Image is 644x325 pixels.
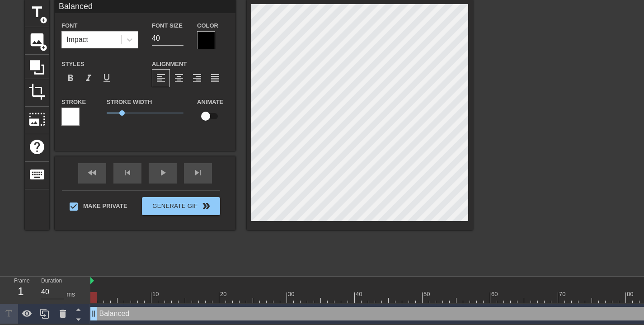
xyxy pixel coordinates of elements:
[28,83,46,100] span: crop
[28,166,46,183] span: keyboard
[423,290,432,299] div: 50
[627,290,635,299] div: 80
[197,21,218,30] label: Color
[152,290,160,299] div: 10
[288,290,296,299] div: 30
[87,167,98,178] span: fast_rewind
[152,60,187,69] label: Alignment
[197,98,223,107] label: Animate
[101,73,112,84] span: format_underline
[66,34,88,45] div: Impact
[220,290,228,299] div: 20
[152,21,183,30] label: Font Size
[107,98,152,107] label: Stroke Width
[28,111,46,128] span: photo_size_select_large
[61,98,86,107] label: Stroke
[61,60,85,69] label: Styles
[7,277,34,303] div: Frame
[146,201,216,212] span: Generate Gif
[193,167,203,178] span: skip_next
[201,201,212,212] span: double_arrow
[155,73,166,84] span: format_align_left
[174,73,184,84] span: format_align_center
[356,290,364,299] div: 40
[28,4,46,21] span: title
[559,290,567,299] div: 70
[40,44,47,52] span: add_circle
[122,167,133,178] span: skip_previous
[157,167,168,178] span: play_arrow
[210,73,221,84] span: format_align_justify
[83,202,127,211] span: Make Private
[66,290,75,299] div: ms
[65,73,76,84] span: format_bold
[28,31,46,48] span: image
[491,290,499,299] div: 60
[61,21,77,30] label: Font
[28,138,46,155] span: help
[192,73,202,84] span: format_align_right
[14,283,28,300] div: 1
[83,73,94,84] span: format_italic
[41,278,62,284] label: Duration
[89,309,98,318] span: drag_handle
[142,197,220,215] button: Generate Gif
[40,16,47,24] span: add_circle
